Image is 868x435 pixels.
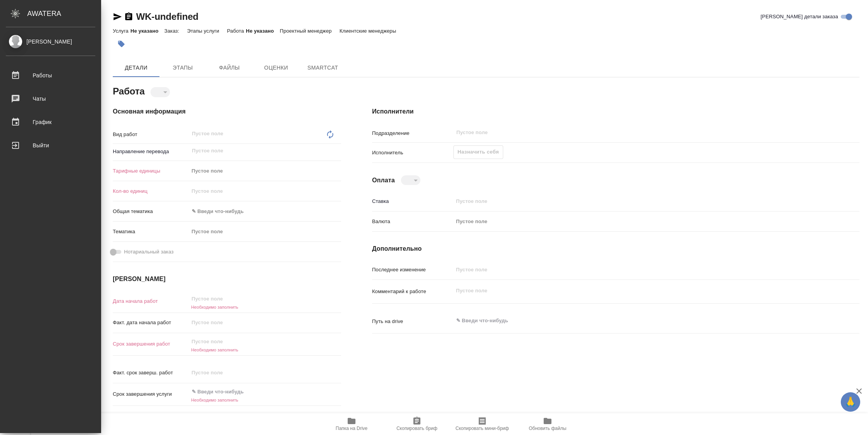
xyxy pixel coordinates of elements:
input: Пустое поле [453,264,819,275]
p: Последнее изменение [372,266,453,274]
p: Факт. дата начала работ [113,319,189,327]
input: Пустое поле [191,146,323,155]
div: Работы [6,70,95,81]
p: Клиентские менеджеры [339,28,398,34]
span: Оценки [257,63,295,73]
span: Скопировать мини-бриф [455,426,509,431]
h6: Необходимо заполнить [189,398,341,402]
button: Обновить файлы [515,413,580,435]
a: WK-undefined [136,11,198,22]
div: Пустое поле [453,215,819,228]
span: Обновить файлы [529,426,567,431]
input: Пустое поле [456,128,801,137]
button: Скопировать ссылку [124,12,133,21]
p: Не указано [246,28,280,34]
p: Направление перевода [113,148,189,155]
p: Общая тематика [113,208,189,215]
h4: [PERSON_NAME] [113,274,341,284]
h4: Оплата [372,176,395,185]
span: 🙏 [844,394,857,410]
span: Скопировать бриф [396,426,437,431]
span: SmartCat [304,63,341,73]
input: Пустое поле [453,196,819,207]
button: Скопировать бриф [384,413,450,435]
div: Пустое поле [192,167,332,175]
p: Услуга [113,28,130,34]
div: AWATERA [27,6,101,21]
h4: Дополнительно [372,244,859,253]
h2: Работа [113,84,145,98]
span: Нотариальный заказ [124,248,173,256]
p: Факт. срок заверш. работ [113,369,189,377]
div: ​ [401,175,420,185]
p: Не указано [130,28,164,34]
div: Выйти [6,140,95,151]
p: Срок завершения работ [113,340,189,348]
div: График [6,116,95,128]
p: Заказ: [164,28,181,34]
input: Пустое поле [189,293,257,304]
div: Пустое поле [192,228,332,236]
p: Работа [227,28,246,34]
p: Этапы услуги [187,28,221,34]
p: Вид работ [113,131,189,138]
div: Пустое поле [189,164,341,178]
p: Путь на drive [372,318,453,325]
div: [PERSON_NAME] [6,37,95,46]
input: ✎ Введи что-нибудь [189,386,257,398]
span: Папка на Drive [336,426,367,431]
input: Пустое поле [189,367,257,378]
span: Этапы [164,63,201,73]
div: Чаты [6,93,95,105]
span: Детали [117,63,155,73]
input: Пустое поле [189,317,257,328]
h6: Необходимо заполнить [189,305,341,309]
a: Чаты [2,89,99,108]
p: Дата начала работ [113,297,189,305]
div: Пустое поле [189,225,341,238]
p: Подразделение [372,129,453,137]
div: ​ [150,87,170,97]
input: Пустое поле [189,185,341,197]
button: Скопировать мини-бриф [450,413,515,435]
a: График [2,112,99,132]
h4: Исполнители [372,107,859,116]
button: Папка на Drive [319,413,384,435]
span: [PERSON_NAME] детали заказа [761,13,838,21]
p: Комментарий к работе [372,288,453,295]
p: Ставка [372,197,453,205]
p: Срок завершения услуги [113,390,189,398]
div: ✎ Введи что-нибудь [189,205,341,218]
h6: Необходимо заполнить [189,348,341,352]
input: Пустое поле [189,336,257,348]
div: ✎ Введи что-нибудь [192,208,332,215]
p: Проектный менеджер [280,28,333,34]
p: Тарифные единицы [113,167,189,175]
button: 🙏 [841,392,860,412]
div: Пустое поле [456,218,810,225]
p: Тематика [113,228,189,236]
a: Работы [2,66,99,85]
button: Скопировать ссылку для ЯМессенджера [113,12,122,21]
p: Валюта [372,218,453,225]
h4: Основная информация [113,107,341,116]
p: Кол-во единиц [113,187,189,195]
p: Исполнитель [372,149,453,157]
span: Файлы [211,63,248,73]
button: Добавить тэг [113,35,130,52]
a: Выйти [2,136,99,155]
